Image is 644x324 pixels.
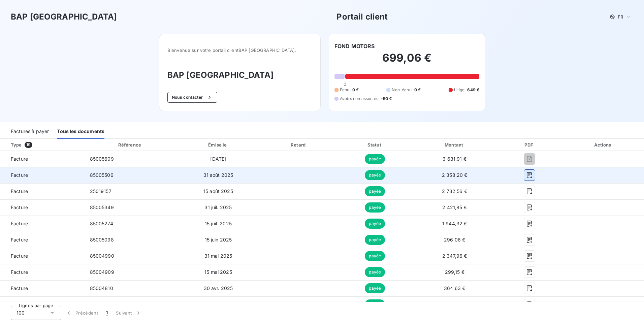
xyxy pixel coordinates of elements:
span: 296,06 € [444,237,465,242]
span: 1 944,32 € [442,221,467,226]
span: Facture [5,220,79,227]
span: 85005349 [90,204,114,210]
span: Facture [5,301,79,308]
button: Nous contacter [167,92,217,103]
span: 15 août 2025 [203,188,233,194]
h3: BAP [GEOGRAPHIC_DATA] [167,69,312,81]
span: [DATE] [210,301,226,307]
span: 299,15 € [445,269,464,275]
span: 85005098 [90,237,114,242]
span: payée [365,251,385,261]
span: 31 mai 2025 [204,253,232,259]
span: -50 € [381,96,392,102]
span: 649 € [467,87,479,93]
span: payée [365,154,385,164]
span: Facture [5,172,79,179]
span: 85004810 [90,285,113,291]
span: Avoirs non associés [340,96,378,102]
span: 2 358,20 € [442,172,468,178]
div: Retard [262,141,336,148]
div: Montant [414,141,495,148]
span: 15 juin 2025 [205,237,232,242]
button: 1 [102,306,112,320]
span: payée [365,219,385,229]
span: Facture [5,188,79,195]
span: payée [365,267,385,277]
h6: FOND MOTORS [334,42,375,50]
div: Émise le [178,141,259,148]
span: payée [365,283,385,293]
span: Facture [5,236,79,243]
span: FR [618,14,623,20]
span: Facture [5,204,79,211]
span: 85004909 [90,269,114,275]
span: Échu [340,87,350,93]
span: 85005274 [90,221,113,226]
span: 25019157 [90,188,111,194]
button: Suivant [112,306,146,320]
div: Type [7,141,83,148]
span: [DATE] [210,156,226,162]
span: 3 631,91 € [443,156,466,162]
span: Facture [5,269,79,276]
span: Non-échu [392,87,411,93]
span: Facture [5,253,79,259]
span: payée [365,186,385,196]
span: 2 421,85 € [442,204,467,210]
span: 364,63 € [444,285,465,291]
span: 15 mai 2025 [204,269,232,275]
span: 85003710 [90,301,113,307]
span: 0 € [414,87,421,93]
span: 31 août 2025 [203,172,233,178]
span: 19 [25,142,32,148]
span: 31 juil. 2025 [204,204,232,210]
span: payée [365,170,385,180]
span: payée [365,202,385,213]
span: 100 [17,310,25,316]
span: payée [365,299,385,310]
span: Facture [5,156,79,162]
span: 0 € [352,87,359,93]
h3: BAP [GEOGRAPHIC_DATA] [11,11,117,23]
span: 0 [344,82,346,87]
h3: Portail client [336,11,388,23]
span: 30 avr. 2025 [204,285,233,291]
span: 2 347,96 € [442,253,467,259]
div: PDF [498,141,561,148]
span: 207,05 € [445,301,464,307]
div: Factures à payer [11,125,49,139]
span: Facture [5,285,79,292]
span: 15 juil. 2025 [205,221,232,226]
div: Tous les documents [57,125,104,139]
span: 2 732,56 € [442,188,467,194]
div: Référence [118,142,141,148]
div: Actions [564,141,643,148]
span: 85004990 [90,253,114,259]
span: payée [365,235,385,245]
span: 1 [106,310,108,316]
span: Bienvenue sur votre portail client BAP [GEOGRAPHIC_DATA] . [167,47,312,53]
span: 85005506 [90,172,114,178]
h2: 699,06 € [334,51,479,71]
button: Précédent [61,306,102,320]
span: 85005609 [90,156,114,162]
span: Litige [454,87,465,93]
div: Statut [339,141,412,148]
